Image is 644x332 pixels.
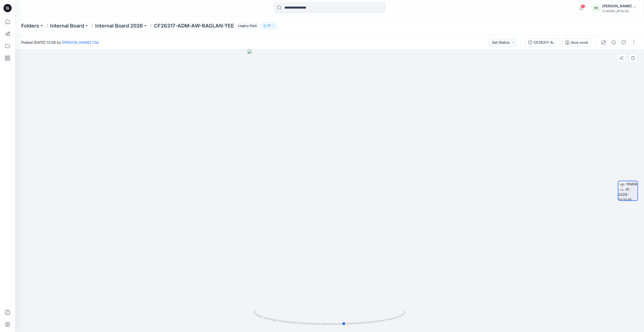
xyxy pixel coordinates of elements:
p: CF26317-ADM-AW-RAGLAN-TEE [154,22,234,29]
span: 8 [581,4,585,8]
a: Internal Board 2026 [95,22,143,29]
div: YC [591,4,600,13]
span: Posted [DATE] 13:08 by [21,40,99,45]
button: blue cove [562,38,591,46]
a: Internal Board [50,22,84,29]
button: Details [610,38,618,46]
p: 17 [267,23,271,29]
a: Folders [21,22,39,29]
img: turntable-13-10-2025-13:10:16 [618,181,637,200]
div: [PERSON_NAME] Cfai [602,3,638,9]
a: [PERSON_NAME] Cfai [62,40,99,44]
span: Legacy Style [236,23,259,29]
button: CF26317-AW-RAGLAN-TEE [525,38,560,46]
button: 17 [261,22,277,29]
button: Legacy Style [234,22,259,29]
div: CF26317-AW-RAGLAN-TEE [534,40,557,45]
div: blue cove [571,40,588,45]
div: CLASSIC_ATHLUX [602,9,638,13]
